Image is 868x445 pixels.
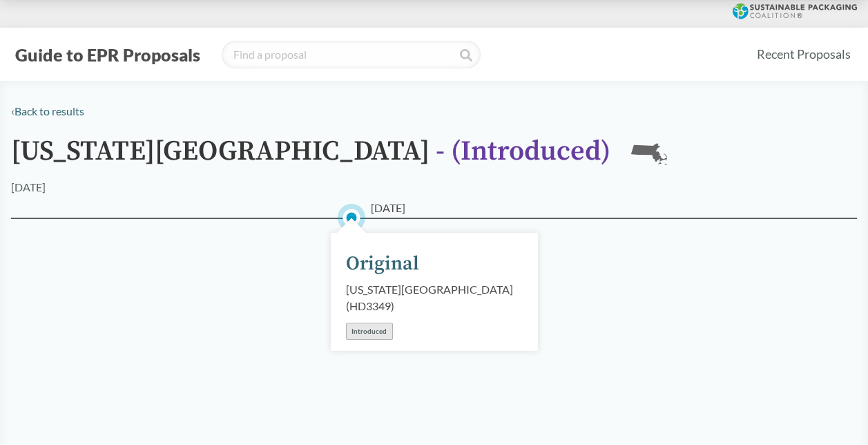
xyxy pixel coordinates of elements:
[346,281,523,314] div: [US_STATE][GEOGRAPHIC_DATA] ( HD3349 )
[11,104,84,117] a: ‹Back to results
[436,134,610,169] span: - ( Introduced )
[11,44,204,66] button: Guide to EPR Proposals
[222,41,481,68] input: Find a proposal
[11,179,46,196] div: [DATE]
[751,39,857,70] a: Recent Proposals
[11,136,610,179] h1: [US_STATE][GEOGRAPHIC_DATA]
[346,249,419,278] div: Original
[371,200,405,216] span: [DATE]
[346,323,393,340] div: Introduced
